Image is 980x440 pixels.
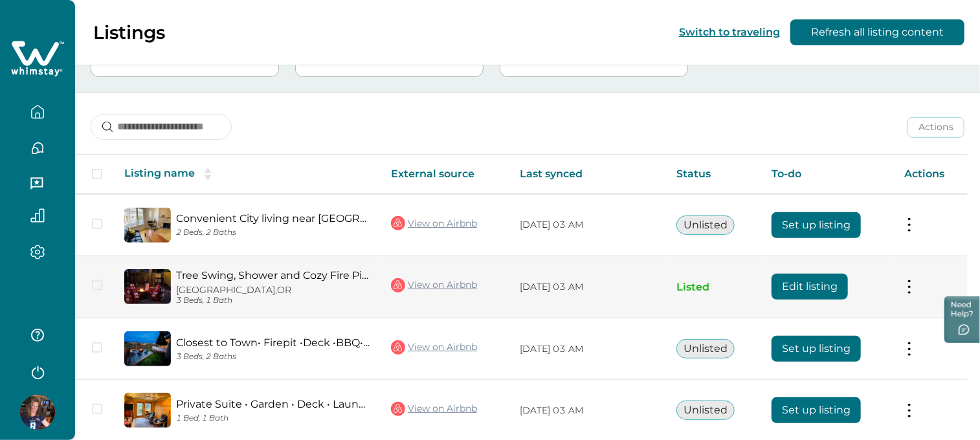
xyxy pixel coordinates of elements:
[761,155,894,194] th: To-do
[176,398,370,410] a: Private Suite • Garden • Deck • Laundry • GGPark
[772,336,861,362] button: Set up listing
[676,401,735,420] button: Unlisted
[124,331,171,366] img: propertyImage_Closest to Town• Firepit •Deck •BBQ• Custom Design
[195,168,221,181] button: sorting
[124,393,171,428] img: propertyImage_Private Suite • Garden • Deck • Laundry • GGPark
[666,155,761,194] th: Status
[176,212,370,225] a: Convenient City living near [GEOGRAPHIC_DATA]-Newly Renovated
[176,352,370,362] p: 3 Beds, 2 Baths
[176,413,370,423] p: 1 Bed, 1 Bath
[391,277,477,294] a: View on Airbnb
[176,285,370,296] p: [GEOGRAPHIC_DATA], OR
[391,215,477,232] a: View on Airbnb
[908,117,964,138] button: Actions
[790,19,964,45] button: Refresh all listing content
[676,339,735,358] button: Unlisted
[124,269,171,304] img: propertyImage_Tree Swing, Shower and Cozy Fire Pit - Stunning Outdoor Paradise
[679,26,780,38] button: Switch to traveling
[176,296,370,305] p: 3 Beds, 1 Bath
[391,401,477,417] a: View on Airbnb
[520,281,656,294] p: [DATE] 03 AM
[176,228,370,237] p: 2 Beds, 2 Baths
[894,155,968,194] th: Actions
[772,397,861,423] button: Set up listing
[509,155,666,194] th: Last synced
[93,21,165,43] p: Listings
[381,155,509,194] th: External source
[20,395,55,430] img: Whimstay Host
[772,274,848,300] button: Edit listing
[676,215,735,235] button: Unlisted
[676,281,751,294] p: Listed
[520,219,656,232] p: [DATE] 03 AM
[124,208,171,243] img: propertyImage_Convenient City living near GG Prk-Newly Renovated
[391,339,477,356] a: View on Airbnb
[520,404,656,417] p: [DATE] 03 AM
[176,269,370,281] a: Tree Swing, Shower and Cozy Fire Pit - Stunning Outdoor Paradise
[176,336,370,349] a: Closest to Town• Firepit •Deck •BBQ• Custom Design
[520,343,656,356] p: [DATE] 03 AM
[772,212,861,238] button: Set up listing
[114,155,381,194] th: Listing name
